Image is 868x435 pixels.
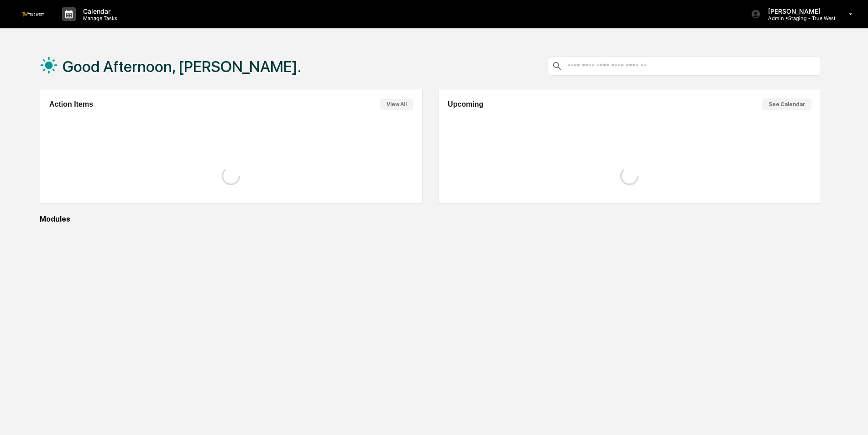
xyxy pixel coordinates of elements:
p: [PERSON_NAME] [761,7,836,15]
p: Admin • Staging - True West [761,15,836,21]
h2: Action Items [49,100,93,109]
button: See Calendar [762,98,811,110]
button: View All [380,98,413,110]
img: logo [22,12,44,16]
h2: Upcoming [448,100,483,109]
p: Manage Tasks [76,15,122,21]
div: Modules [40,215,821,223]
h1: Good Afternoon, [PERSON_NAME]. [63,57,301,76]
p: Calendar [76,7,122,15]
